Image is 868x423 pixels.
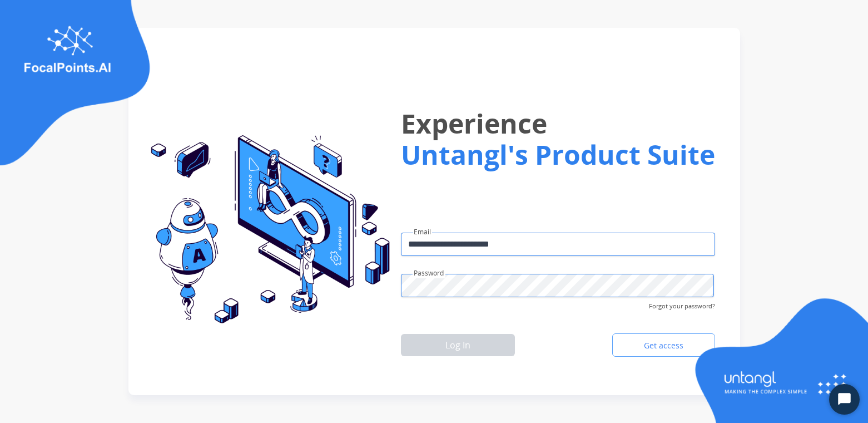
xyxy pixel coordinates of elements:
img: login-img [690,297,868,423]
label: Password [414,268,444,278]
img: login-img [142,135,390,324]
a: Get access [612,333,715,357]
button: Start Chat [829,384,860,415]
span: Get access [635,340,692,351]
label: Email [414,227,431,237]
h1: Experience [401,99,715,148]
span: Forgot your password? [649,297,715,311]
button: Log In [401,334,515,356]
svg: Open Chat [837,392,852,407]
h1: Untangl's Product Suite [401,139,715,170]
